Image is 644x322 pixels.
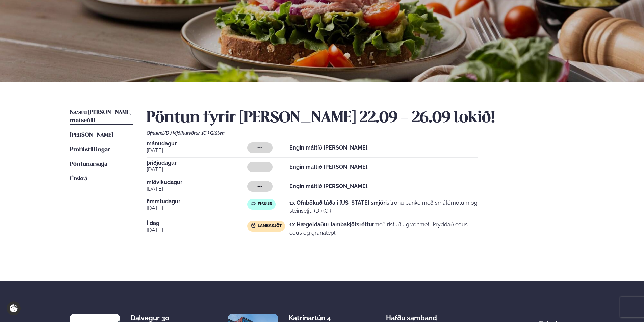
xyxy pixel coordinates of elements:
[147,146,247,155] span: [DATE]
[251,223,256,228] img: Lamb.svg
[70,176,87,182] span: Útskrá
[147,109,574,128] h2: Pöntun fyrir [PERSON_NAME] 22.09 - 26.09 lokið!
[289,314,342,322] div: Katrínartún 4
[147,185,247,193] span: [DATE]
[289,199,387,206] strong: 1x Ofnbökuð lúða í [US_STATE] smjöri
[289,199,478,215] p: sítrónu panko með smátómötum og steinselju (D ) (G )
[257,184,262,189] span: ---
[251,201,256,206] img: fish.svg
[289,183,369,189] strong: Engin máltíð [PERSON_NAME].
[70,161,107,167] span: Pöntunarsaga
[7,301,21,315] a: Cookie settings
[289,221,374,228] strong: 1x Hægeldaður lambakjötsréttur
[147,130,574,136] div: Ofnæmi:
[131,314,184,322] div: Dalvegur 30
[289,221,478,237] p: með ristuðu grænmeti, kryddað cous cous og granatepli
[147,166,247,174] span: [DATE]
[258,202,272,207] span: Fiskur
[147,141,247,146] span: mánudagur
[70,146,110,154] a: Prófílstillingar
[70,132,113,138] span: [PERSON_NAME]
[147,221,247,226] span: Í dag
[257,145,262,151] span: ---
[70,147,110,153] span: Prófílstillingar
[70,109,133,125] a: Næstu [PERSON_NAME] matseðill
[386,308,437,322] span: Hafðu samband
[70,131,113,139] a: [PERSON_NAME]
[147,226,247,234] span: [DATE]
[70,160,107,168] a: Pöntunarsaga
[147,180,247,185] span: miðvikudagur
[289,164,369,170] strong: Engin máltíð [PERSON_NAME].
[70,110,131,124] span: Næstu [PERSON_NAME] matseðill
[258,223,282,229] span: Lambakjöt
[289,144,369,151] strong: Engin máltíð [PERSON_NAME].
[202,130,225,136] span: (G ) Glúten
[147,199,247,204] span: fimmtudagur
[147,160,247,166] span: þriðjudagur
[70,175,87,183] a: Útskrá
[147,204,247,212] span: [DATE]
[164,130,202,136] span: (D ) Mjólkurvörur ,
[257,164,262,170] span: ---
